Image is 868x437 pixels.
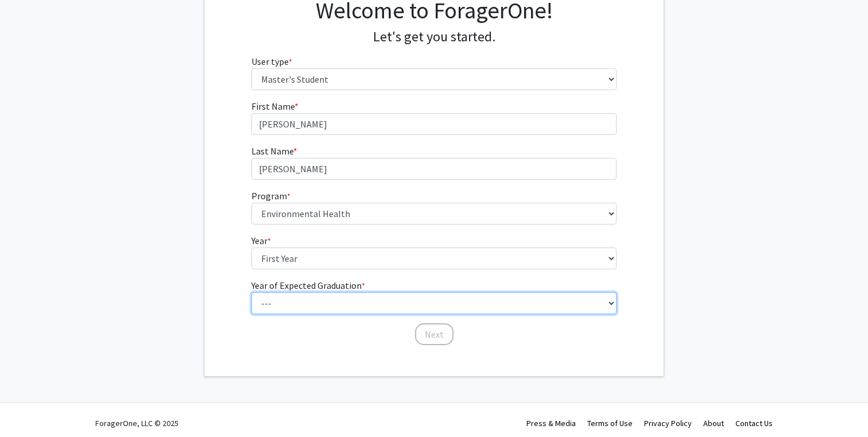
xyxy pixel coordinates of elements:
[251,189,290,203] label: Program
[526,418,576,428] a: Press & Media
[251,145,293,157] span: Last Name
[251,55,292,68] label: User type
[703,418,724,428] a: About
[735,418,773,428] a: Contact Us
[415,323,454,345] button: Next
[251,100,294,112] span: First Name
[251,29,617,45] h4: Let's get you started.
[9,385,49,428] iframe: Chat
[251,279,365,292] label: Year of Expected Graduation
[587,418,633,428] a: Terms of Use
[251,234,271,247] label: Year
[644,418,692,428] a: Privacy Policy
